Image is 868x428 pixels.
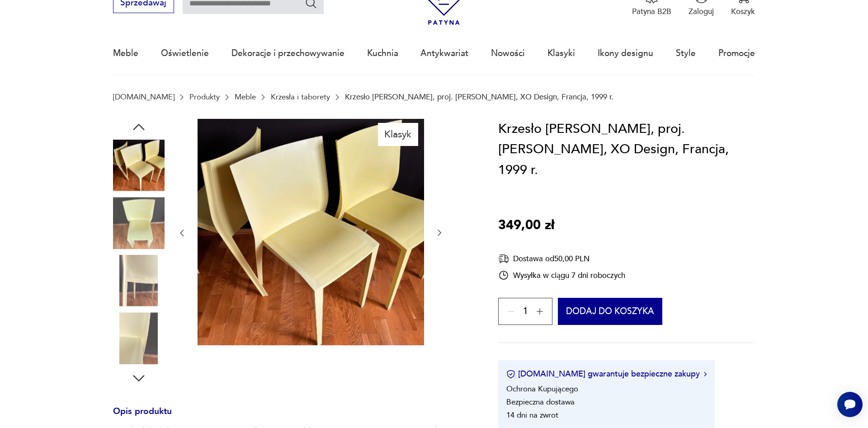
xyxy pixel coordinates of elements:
[689,6,714,17] p: Zaloguj
[632,6,671,17] p: Patyna B2B
[113,255,165,306] img: Zdjęcie produktu Krzesło Slick Slick, proj. Philippe Starck, XO Design, Francja, 1999 r.
[271,93,330,101] a: Krzesła i taborety
[547,33,575,74] a: Klasyki
[498,253,509,264] img: Ikona dostawy
[198,119,424,345] img: Zdjęcie produktu Krzesło Slick Slick, proj. Philippe Starck, XO Design, Francja, 1999 r.
[598,33,653,74] a: Ikony designu
[718,33,755,74] a: Promocje
[506,410,558,420] li: 14 dni na zwrot
[731,6,755,17] p: Koszyk
[161,33,209,74] a: Oświetlenie
[113,140,165,191] img: Zdjęcie produktu Krzesło Slick Slick, proj. Philippe Starck, XO Design, Francja, 1999 r.
[113,197,165,249] img: Zdjęcie produktu Krzesło Slick Slick, proj. Philippe Starck, XO Design, Francja, 1999 r.
[113,33,138,74] a: Meble
[506,368,707,380] button: [DOMAIN_NAME] gwarantuje bezpieczne zakupy
[367,33,398,74] a: Kuchnia
[378,123,418,146] div: Klasyk
[558,298,662,325] button: Dodaj do koszyka
[498,215,554,236] p: 349,00 zł
[498,270,625,281] div: Wysyłka w ciągu 7 dni roboczych
[189,93,220,101] a: Produkty
[345,93,613,101] p: Krzesło [PERSON_NAME], proj. [PERSON_NAME], XO Design, Francja, 1999 r.
[837,392,863,417] iframe: Smartsupp widget button
[113,312,165,364] img: Zdjęcie produktu Krzesło Slick Slick, proj. Philippe Starck, XO Design, Francja, 1999 r.
[676,33,696,74] a: Style
[498,253,625,264] div: Dostawa od 50,00 PLN
[704,372,707,376] img: Ikona strzałki w prawo
[113,93,175,101] a: [DOMAIN_NAME]
[113,408,472,426] h3: Opis produktu
[523,308,528,315] span: 1
[235,93,256,101] a: Meble
[506,370,515,379] img: Ikona certyfikatu
[506,397,575,407] li: Bezpieczna dostawa
[498,119,755,181] h1: Krzesło [PERSON_NAME], proj. [PERSON_NAME], XO Design, Francja, 1999 r.
[491,33,525,74] a: Nowości
[231,33,344,74] a: Dekoracje i przechowywanie
[506,384,578,394] li: Ochrona Kupującego
[420,33,468,74] a: Antykwariat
